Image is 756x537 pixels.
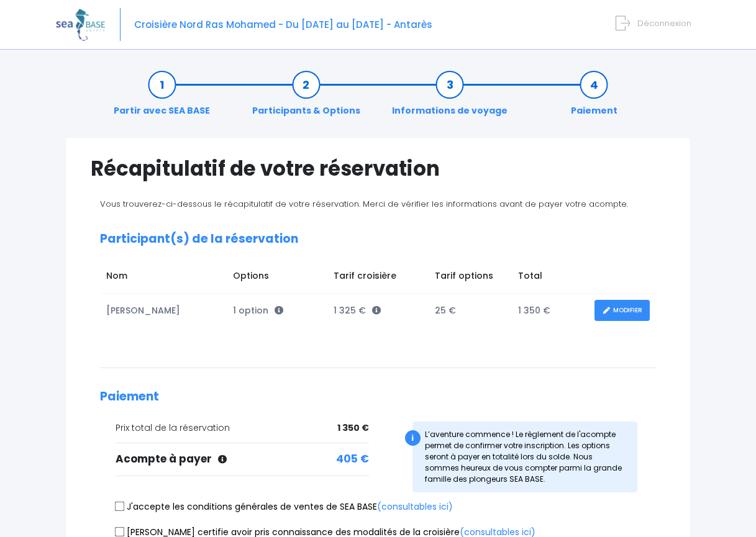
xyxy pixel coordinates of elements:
span: 405 € [336,451,369,467]
td: 1 325 € [327,294,429,328]
div: Prix total de la réservation [116,422,369,435]
td: [PERSON_NAME] [100,294,227,328]
span: 1 350 € [337,422,369,435]
a: Informations de voyage [386,78,514,117]
a: Partir avec SEA BASE [107,78,216,117]
input: [PERSON_NAME] certifie avoir pris connaissance des modalités de la croisière(consultables ici) [115,526,125,536]
h2: Participant(s) de la réservation [100,232,656,246]
span: 1 option [233,304,283,317]
a: Paiement [565,78,624,117]
td: 25 € [429,294,512,328]
td: 1 350 € [512,294,588,328]
td: Tarif options [429,263,512,293]
span: Déconnexion [637,17,691,29]
h1: Récapitulatif de votre réservation [91,156,665,181]
td: Nom [100,263,227,293]
div: L’aventure commence ! Le règlement de l'acompte permet de confirmer votre inscription. Les option... [412,422,638,492]
input: J'accepte les conditions générales de ventes de SEA BASE(consultables ici) [115,502,125,512]
h2: Paiement [100,390,656,404]
span: Croisière Nord Ras Mohamed - Du [DATE] au [DATE] - Antarès [134,18,432,31]
a: Participants & Options [246,78,367,117]
a: MODIFIER [594,300,650,322]
div: Acompte à payer [116,451,369,467]
label: J'accepte les conditions générales de ventes de SEA BASE [116,500,453,513]
a: (consultables ici) [377,500,453,513]
td: Options [227,263,327,293]
td: Total [512,263,588,293]
div: i [405,430,421,446]
span: Vous trouverez-ci-dessous le récapitulatif de votre réservation. Merci de vérifier les informatio... [100,198,628,210]
td: Tarif croisière [327,263,429,293]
